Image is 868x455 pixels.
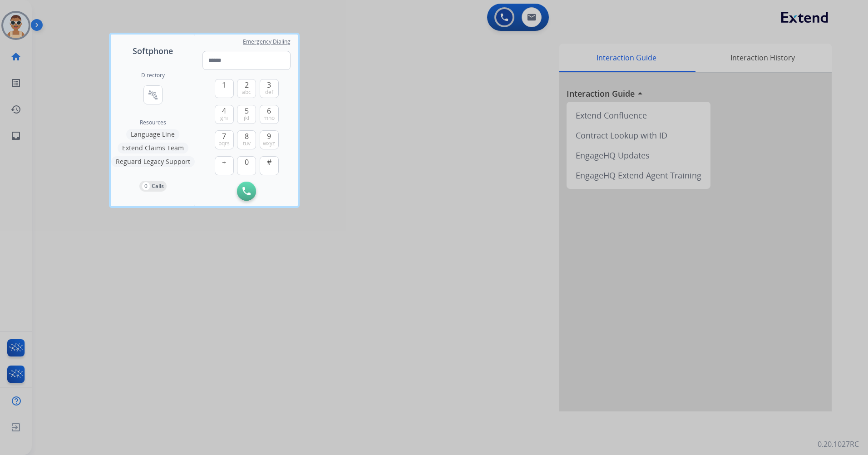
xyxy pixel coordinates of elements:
span: 2 [245,79,249,90]
span: Emergency Dialing [243,38,291,45]
span: # [267,157,271,168]
button: 0 [237,156,256,175]
span: def [265,89,273,96]
button: 6mno [260,105,279,124]
button: Reguard Legacy Support [111,156,195,167]
button: 7pqrs [215,130,234,149]
button: # [260,156,279,175]
span: + [222,157,226,168]
span: abc [242,89,251,96]
button: 1 [215,79,234,98]
p: 0.20.1027RC [818,439,859,450]
span: 5 [245,105,249,116]
button: Extend Claims Team [118,143,188,153]
button: 4ghi [215,105,234,124]
span: jkl [244,114,249,122]
button: 0Calls [139,181,167,192]
span: Softphone [133,45,173,57]
span: mno [263,114,275,122]
mat-icon: connect_without_contact [148,89,158,100]
span: 6 [267,105,271,116]
button: 8tuv [237,130,256,149]
span: 9 [267,131,271,142]
button: Language Line [126,129,179,140]
span: 3 [267,79,271,90]
span: ghi [220,114,228,122]
span: 1 [222,79,226,90]
span: tuv [243,140,251,147]
span: wxyz [263,140,275,147]
h2: Directory [141,72,165,79]
span: Resources [140,119,166,126]
button: + [215,156,234,175]
button: 3def [260,79,279,98]
span: pqrs [218,140,230,147]
button: 9wxyz [260,130,279,149]
p: 0 [142,182,150,190]
span: 0 [245,157,249,168]
span: 8 [245,131,249,142]
span: 4 [222,105,226,116]
button: 5jkl [237,105,256,124]
img: call-button [242,187,251,195]
p: Calls [152,182,164,190]
span: 7 [222,131,226,142]
button: 2abc [237,79,256,98]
